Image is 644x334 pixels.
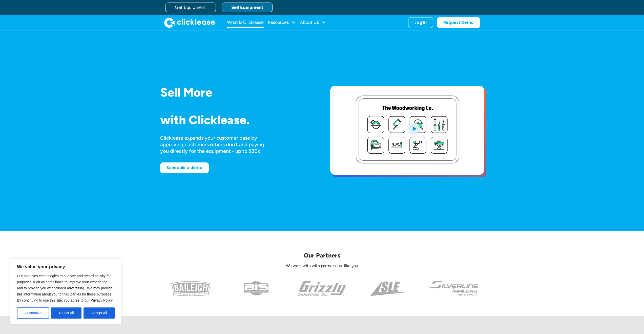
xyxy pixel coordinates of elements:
div: We value your privacy [10,258,121,324]
button: Customize [17,307,49,319]
p: We work with with partners just like you [160,263,484,269]
button: Accept All [84,307,115,319]
img: the grizzly industrial inc logo [298,281,346,296]
a: What Is Clicklease [227,17,264,28]
a: Get Equipment [165,3,216,12]
img: baileigh logo [171,281,211,296]
a: home [164,17,215,28]
p: Our Partners [160,251,484,259]
img: Blue play button logo on a light blue circular background [407,121,421,136]
h1: Sell More [160,86,314,99]
a: Schedule a demo [160,162,209,173]
img: a black and white photo of the side of a triangle [370,281,405,296]
button: Reject All [51,307,81,319]
img: Clicklease logo [164,17,215,28]
h1: with Clicklease. [160,113,314,127]
div: Clicklease expands your customer base by approving customers others don’t and paying you directly... [160,135,274,154]
a: Sell Equipment [222,3,273,12]
div: About Us [300,17,326,28]
div: Resources [268,17,296,28]
span: Our site uses technologies to analyze and record activity for purposes such as compliance to impr... [17,274,113,302]
div: Log In [414,20,427,25]
p: We value your privacy [17,264,115,270]
img: undefined [427,281,479,296]
a: open lightbox [330,86,484,175]
a: Request Demo [437,17,480,28]
img: the logo for beaver industrial supply [244,281,268,296]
